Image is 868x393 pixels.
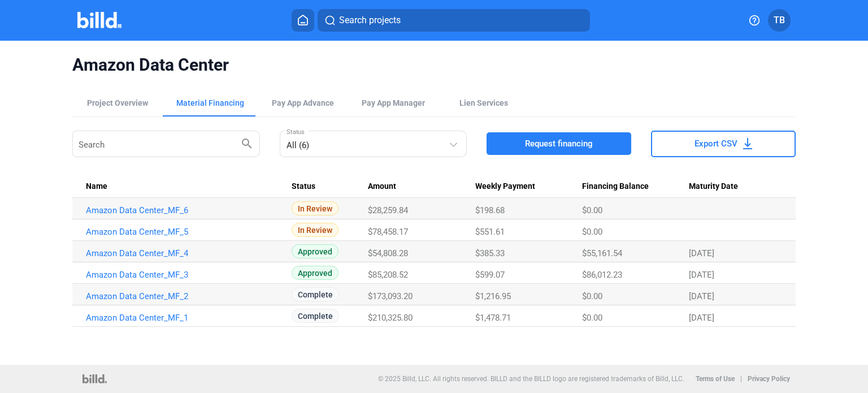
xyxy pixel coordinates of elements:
[72,54,796,76] span: Amazon Data Center
[292,223,338,237] span: In Review
[582,205,602,215] span: $0.00
[378,375,684,383] p: © 2025 Billd, LLC. All rights reserved. BILLD and the BILLD logo are registered trademarks of Bil...
[292,287,339,301] span: Complete
[272,97,334,109] div: Pay App Advance
[292,182,315,192] span: Status
[475,313,511,323] span: $1,478.71
[292,182,368,192] div: Status
[87,97,148,109] div: Project Overview
[582,270,622,280] span: $86,012.23
[368,270,408,280] span: $85,208.52
[768,9,791,32] button: TB
[368,205,408,215] span: $28,259.84
[582,182,689,192] div: Financing Balance
[292,201,338,215] span: In Review
[86,248,282,258] a: Amazon Data Center_MF_4
[689,270,714,280] span: [DATE]
[77,12,122,28] img: Billd Company Logo
[696,375,735,383] b: Terms of Use
[475,227,505,237] span: $551.61
[689,182,738,192] span: Maturity Date
[368,182,396,192] span: Amount
[339,14,401,27] span: Search projects
[475,182,535,192] span: Weekly Payment
[86,291,282,301] a: Amazon Data Center_MF_2
[689,182,782,192] div: Maturity Date
[176,97,244,109] div: Material Financing
[368,182,475,192] div: Amount
[86,270,282,280] a: Amazon Data Center_MF_3
[292,266,338,280] span: Approved
[287,140,309,150] mat-select-trigger: All (6)
[86,182,292,192] div: Name
[86,205,282,215] a: Amazon Data Center_MF_6
[240,136,254,150] mat-icon: search
[368,227,408,237] span: $78,458.17
[368,291,413,301] span: $173,093.20
[86,227,282,237] a: Amazon Data Center_MF_5
[475,205,505,215] span: $198.68
[582,313,602,323] span: $0.00
[748,375,790,383] b: Privacy Policy
[475,270,505,280] span: $599.07
[362,97,425,109] span: Pay App Manager
[292,309,339,323] span: Complete
[774,14,785,27] span: TB
[582,291,602,301] span: $0.00
[487,132,631,155] button: Request financing
[582,182,649,192] span: Financing Balance
[689,313,714,323] span: [DATE]
[475,291,511,301] span: $1,216.95
[368,313,413,323] span: $210,325.80
[86,182,107,192] span: Name
[689,248,714,258] span: [DATE]
[689,291,714,301] span: [DATE]
[86,313,282,323] a: Amazon Data Center_MF_1
[292,244,338,258] span: Approved
[475,248,505,258] span: $385.33
[582,248,622,258] span: $55,161.54
[525,138,593,149] span: Request financing
[582,227,602,237] span: $0.00
[740,375,742,383] p: |
[651,131,796,157] button: Export CSV
[695,138,737,149] span: Export CSV
[459,97,508,109] div: Lien Services
[83,374,107,383] img: logo
[368,248,408,258] span: $54,808.28
[475,182,582,192] div: Weekly Payment
[318,9,590,32] button: Search projects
